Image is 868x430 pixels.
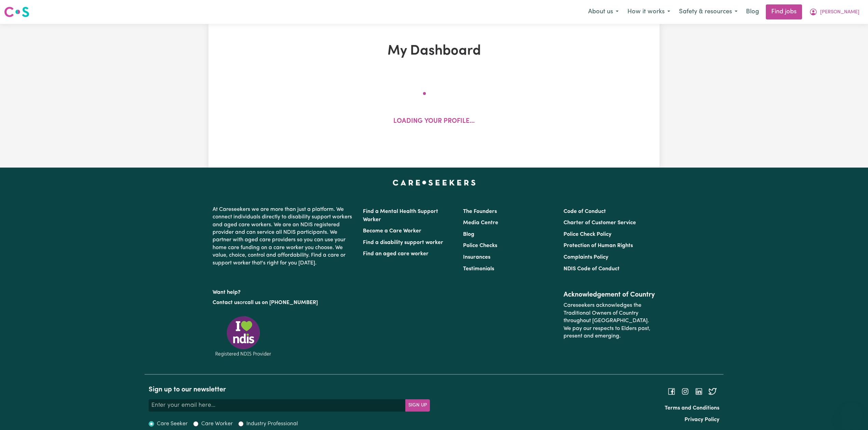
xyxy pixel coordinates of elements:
a: Follow Careseekers on Twitter [708,389,717,394]
h2: Acknowledgement of Country [564,291,655,299]
img: Careseekers logo [4,6,29,18]
a: Code of Conduct [564,209,606,214]
button: About us [584,5,623,19]
a: Careseekers home page [393,180,476,185]
p: Loading your profile... [393,117,475,127]
a: Follow Careseekers on LinkedIn [695,389,703,394]
a: Find a Mental Health Support Worker [363,209,438,223]
a: Protection of Human Rights [564,243,633,248]
a: Police Checks [463,243,497,248]
a: Blog [463,232,474,237]
iframe: Button to launch messaging window [841,403,863,425]
a: Contact us [213,300,240,305]
a: NDIS Code of Conduct [564,266,620,272]
a: Find a disability support worker [363,240,443,245]
a: Blog [742,4,763,19]
h1: My Dashboard [288,43,580,59]
a: call us on [PHONE_NUMBER] [245,300,318,305]
p: or [213,296,355,309]
a: Media Centre [463,220,498,226]
a: Find jobs [766,4,802,19]
a: Become a Care Worker [363,228,421,234]
input: Enter your email here... [149,399,406,412]
label: Care Worker [201,420,233,428]
a: The Founders [463,209,497,214]
a: Follow Careseekers on Facebook [667,389,676,394]
a: Complaints Policy [564,255,608,260]
h2: Sign up to our newsletter [149,386,430,394]
a: Careseekers logo [4,4,29,20]
a: Terms and Conditions [665,405,719,411]
button: Safety & resources [675,5,742,19]
a: Find an aged care worker [363,251,429,257]
a: Follow Careseekers on Instagram [681,389,689,394]
label: Industry Professional [246,420,298,428]
a: Charter of Customer Service [564,220,636,226]
p: At Careseekers we are more than just a platform. We connect individuals directly to disability su... [213,203,355,270]
a: Privacy Policy [684,417,719,422]
span: [PERSON_NAME] [820,9,859,16]
a: Insurances [463,255,490,260]
a: Police Check Policy [564,232,611,237]
button: Subscribe [405,399,430,412]
label: Care Seeker [157,420,188,428]
img: Registered NDIS provider [213,315,274,358]
p: Want help? [213,286,355,296]
p: Careseekers acknowledges the Traditional Owners of Country throughout [GEOGRAPHIC_DATA]. We pay o... [564,299,655,343]
button: How it works [623,5,675,19]
button: My Account [805,5,864,19]
a: Testimonials [463,266,494,272]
